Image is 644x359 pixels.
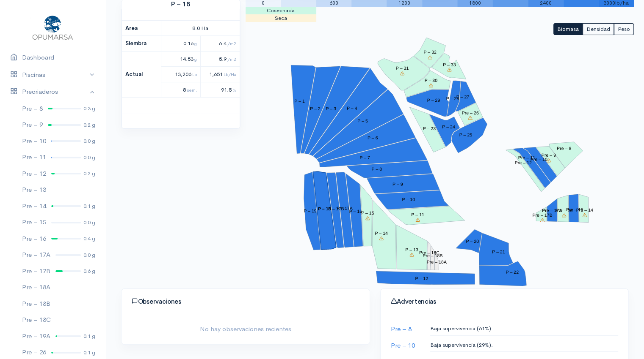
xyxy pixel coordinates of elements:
tspan: P – 32 [423,50,437,55]
tspan: P – 30 [424,78,437,83]
td: 91.5 [200,82,240,98]
td: 6.4 [200,36,240,52]
tspan: P – 21 [492,250,505,255]
div: Pre – 18C [22,315,51,325]
div: Pre – 9 [22,120,43,130]
div: 0.0 g [83,251,95,259]
tspan: P – 17A [337,206,353,211]
td: 8 [161,82,200,98]
tspan: P – 7 [359,155,370,160]
tspan: P – 31 [396,66,409,71]
img: Opumarsa [30,14,75,41]
div: Pre – 16 [22,234,46,244]
span: g [194,56,197,62]
tspan: Pre – 15 [566,207,583,212]
tspan: P – 18 [318,207,331,212]
div: Pre – 17B [22,267,50,276]
h4: Observaciones [132,298,359,305]
tspan: P – 2 [310,106,321,111]
tspan: P – 9 [392,182,403,187]
tspan: Pre – 11 [518,155,535,160]
h4: Advertencias [391,298,619,305]
span: Densidad [586,25,610,33]
tspan: P – 6 [368,136,378,141]
tspan: P – 29 [427,98,440,103]
tspan: P – 23 [423,126,436,131]
td: 0.16 [161,36,200,52]
div: Pre – 18B [22,299,50,309]
div: Pre – 18A [22,283,50,292]
div: 0.2 g [83,169,95,178]
tspan: P – 14 [375,231,388,236]
tspan: P – 24 [442,125,455,130]
tspan: Pre – 10 [531,157,547,162]
span: /m2 [227,56,236,62]
tspan: P – 22 [506,269,519,275]
tspan: Pre – 26 [462,110,478,115]
div: 0.1 g [83,202,95,210]
span: /m2 [227,41,236,46]
td: 14.53 [161,51,200,67]
span: % [232,87,236,93]
tspan: Pre – 17B [532,213,552,218]
th: Actual [122,51,161,98]
td: 5.9 [200,51,240,67]
span: sem. [187,87,197,93]
tspan: P – 17B [328,207,344,212]
td: 1,651 [200,67,240,82]
div: Pre – 10 [22,136,46,146]
div: 0.1 g [83,332,95,340]
div: Pre – 14 [22,201,46,211]
tspan: Pre – 14 [576,208,593,213]
th: Area [122,20,161,36]
tspan: Pre – 9 [542,153,556,158]
td: Cosechada [246,7,316,14]
tspan: P – 27 [456,94,469,99]
tspan: P – 3 [326,106,336,112]
span: g [194,41,197,46]
span: Lb [192,71,197,77]
td: 8.0 Ha [161,20,240,36]
div: 0.6 g [83,267,95,275]
div: 0.4 g [83,234,95,243]
tspan: Pre – 8 [557,146,571,151]
div: 0.2 g [83,121,95,129]
tspan: Pre – 17A [542,208,562,213]
tspan: P – 4 [347,106,357,111]
a: Pre – 10 [391,341,415,349]
td: 13,206 [161,67,200,82]
div: Pre – 12 [22,169,46,179]
tspan: P – 25 [459,132,472,137]
div: 0.3 g [83,104,95,113]
div: Pre – 17A [22,250,50,260]
tspan: Pre – 18B [423,253,442,258]
a: Pre – 8 [391,325,412,333]
tspan: Pre – 12 [514,160,531,166]
div: 0.1 g [83,348,95,357]
span: Lb/Ha [224,71,236,77]
tspan: P – 5 [357,119,368,124]
span: Biomasa [557,25,579,33]
div: Pre – 15 [22,218,46,227]
tspan: P – 16 [349,209,362,214]
tspan: P – 19 [304,208,317,213]
tspan: Pre – 18C [419,250,439,256]
tspan: P – 20 [466,239,479,244]
button: Peso [614,23,634,35]
button: Biomasa [553,23,583,35]
div: Pre – 8 [22,104,43,114]
div: Pre – 26 [22,348,46,357]
tspan: Pre – 16 [556,208,572,213]
div: 0.0 g [83,218,95,227]
tspan: P – 1 [294,99,305,104]
p: Baja supervivencia (29%). [430,341,618,349]
div: 0.0 g [83,153,95,162]
tspan: P – 28 [446,96,459,101]
div: Pre – 19A [22,332,50,341]
tspan: P – 33 [443,62,456,67]
tspan: P – 10 [402,197,415,202]
p: Baja supervivencia (61%). [430,324,618,333]
tspan: Pre – 18A [426,259,446,264]
div: Pre – 11 [22,152,46,162]
div: Pre – 13 [22,185,46,195]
